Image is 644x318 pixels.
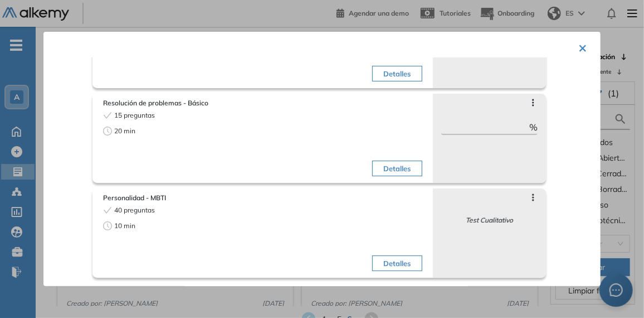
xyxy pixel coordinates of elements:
[372,66,422,81] button: Detalles
[578,36,587,58] button: ×
[114,126,135,136] span: 20 min
[103,98,422,108] span: Resolución de problemas - Básico
[114,205,155,215] span: 40 preguntas
[529,121,538,134] span: %
[103,127,112,136] span: clock-circle
[103,111,112,120] span: check
[114,110,155,121] span: 15 preguntas
[103,193,422,203] span: Personalidad - MBTI
[372,256,422,271] button: Detalles
[372,161,422,176] button: Detalles
[103,206,112,215] span: check
[466,215,513,225] span: Test Cualitativo
[114,221,135,231] span: 10 min
[103,221,112,230] span: clock-circle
